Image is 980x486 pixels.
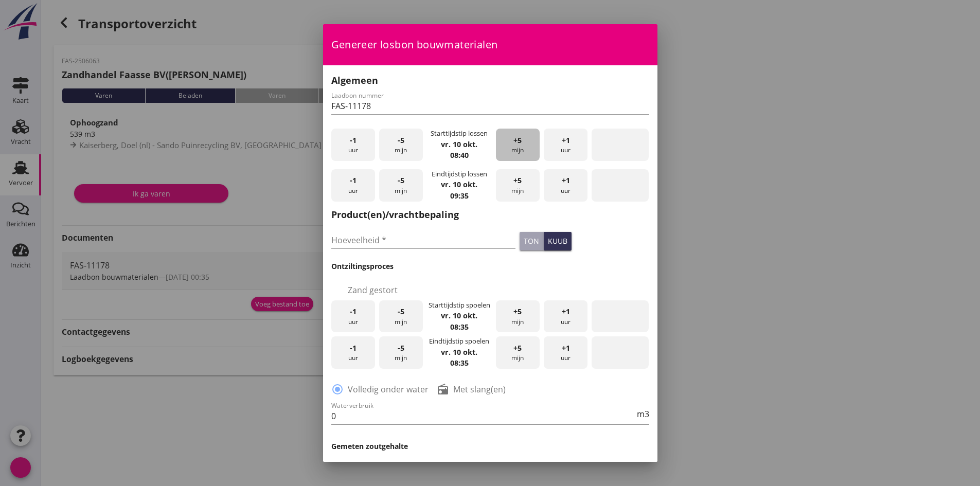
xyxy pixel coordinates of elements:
input: Hoeveelheid * [331,232,516,248]
font: mijn [511,353,524,362]
font: vr. 10 okt. [441,311,477,320]
font: uur [348,317,358,326]
font: Volledig onder water [348,384,429,395]
strong: 08:40 [450,150,469,160]
font: 08:35 [450,358,469,368]
font: vr. 10 okt. [441,347,477,357]
font: radio_button_niet aangevinkt [437,383,724,395]
font: m3 [637,408,649,420]
font: mijn [511,186,524,195]
font: -1 [350,135,357,145]
font: datumbereik [553,139,688,151]
font: +5 [513,135,522,145]
font: Ontziltingsproces [331,261,394,271]
font: vr. 10 okt. [441,179,477,189]
font: kuub [548,236,567,246]
font: Product(en)/vrachtbepaling [331,208,459,221]
font: -1 [350,307,357,316]
font: 08:35 [450,322,469,332]
font: ton [524,236,539,246]
font: uur [348,186,358,195]
font: uur [348,353,358,362]
font: Eindtijdstip lossen [432,169,487,178]
font: 09:35 [450,191,469,201]
input: Waterverbruik [331,408,635,424]
font: mijn [395,317,407,326]
font: mijn [395,186,407,195]
font: -5 [398,135,404,145]
font: uur [348,146,358,154]
input: Laadbon nummer [331,98,649,114]
font: datumbereik [553,310,688,322]
font: vr. 10 okt. [441,139,477,149]
font: uur [561,317,571,326]
font: -1 [350,343,357,353]
button: kuub [544,232,572,250]
font: -1 [350,175,357,185]
font: Gemeten zoutgehalte [331,441,408,451]
font: Genereer losbon bouwmaterialen [331,38,498,51]
font: -5 [398,307,404,316]
font: -5 [398,343,404,353]
font: +1 [562,307,570,316]
font: mijn [511,146,524,154]
font: Starttijdstip spoelen [429,300,490,310]
font: Algemeen [331,74,378,86]
font: mijn [395,146,407,154]
button: ton [520,232,544,250]
font: Zand gestort [348,284,398,296]
font: mijn [395,353,407,362]
font: dichtbij [586,39,685,51]
font: Met slang(en) [453,384,506,395]
font: +1 [562,175,570,185]
font: Eindtijdstip spoelen [429,336,489,346]
font: +5 [513,307,522,316]
font: selectievakje [331,284,492,296]
font: +1 [562,135,570,145]
font: -5 [398,175,404,185]
font: +5 [513,343,522,353]
font: +5 [513,175,522,185]
font: +1 [562,343,570,353]
font: mijn [511,317,524,326]
font: Starttijdstip lossen [431,129,488,138]
font: datumbereik [553,347,688,359]
font: datumbereik [553,179,688,191]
